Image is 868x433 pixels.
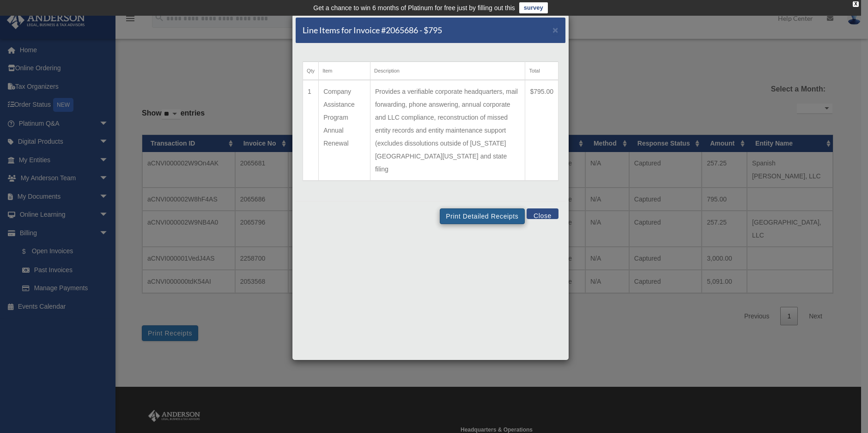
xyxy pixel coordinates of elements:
td: Provides a verifiable corporate headquarters, mail forwarding, phone answering, annual corporate ... [370,80,525,181]
a: survey [519,2,548,13]
h5: Line Items for Invoice #2065686 - $795 [303,24,442,36]
th: Item [319,62,370,80]
span: × [552,24,558,35]
button: Close [552,25,558,35]
div: Get a chance to win 6 months of Platinum for free just by filling out this [313,2,515,13]
th: Description [370,62,525,80]
div: close [853,1,859,7]
td: 1 [303,80,319,181]
td: Company Assistance Program Annual Renewal [319,80,370,181]
th: Total [525,62,558,80]
th: Qty [303,62,319,80]
td: $795.00 [525,80,558,181]
button: Print Detailed Receipts [440,208,524,224]
button: Close [527,208,558,219]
